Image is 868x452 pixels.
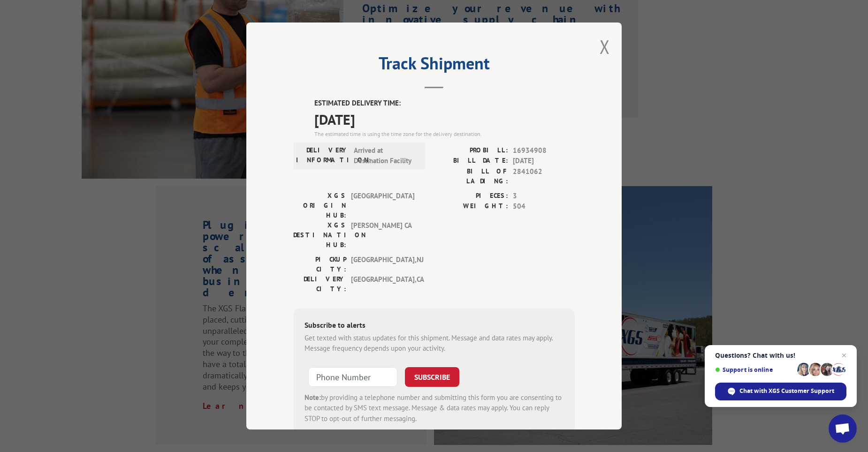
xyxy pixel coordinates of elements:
[434,191,508,202] label: PIECES:
[314,98,575,109] label: ESTIMATED DELIVERY TIME:
[513,201,575,212] span: 504
[513,166,575,186] span: 2841062
[351,191,414,220] span: [GEOGRAPHIC_DATA]
[293,57,575,75] h2: Track Shipment
[305,319,563,333] div: Subscribe to alerts
[293,191,346,220] label: XGS ORIGIN HUB:
[434,145,508,156] label: PROBILL:
[600,34,610,59] button: Close modal
[296,145,349,166] label: DELIVERY INFORMATION:
[293,255,346,274] label: PICKUP CITY:
[405,367,459,387] button: SUBSCRIBE
[513,156,575,166] span: [DATE]
[314,130,575,138] div: The estimated time is using the time zone for the delivery destination.
[513,145,575,156] span: 16934908
[305,333,563,354] div: Get texted with status updates for this shipment. Message and data rates may apply. Message frequ...
[434,156,508,166] label: BILL DATE:
[434,166,508,186] label: BILL OF LADING:
[354,145,417,166] span: Arrived at Destination Facility
[838,350,850,361] span: Close chat
[308,367,397,387] input: Phone Number
[715,366,794,373] span: Support is online
[293,274,346,294] label: DELIVERY CITY:
[293,220,346,250] label: XGS DESTINATION HUB:
[434,201,508,212] label: WEIGHT:
[305,392,563,424] div: by providing a telephone number and submitting this form you are consenting to be contacted by SM...
[739,387,834,395] span: Chat with XGS Customer Support
[351,255,414,274] span: [GEOGRAPHIC_DATA] , NJ
[351,220,414,250] span: [PERSON_NAME] CA
[829,414,857,443] div: Open chat
[715,383,846,400] div: Chat with XGS Customer Support
[314,109,575,130] span: [DATE]
[351,274,414,294] span: [GEOGRAPHIC_DATA] , CA
[305,393,321,402] strong: Note:
[513,191,575,202] span: 3
[715,352,846,359] span: Questions? Chat with us!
